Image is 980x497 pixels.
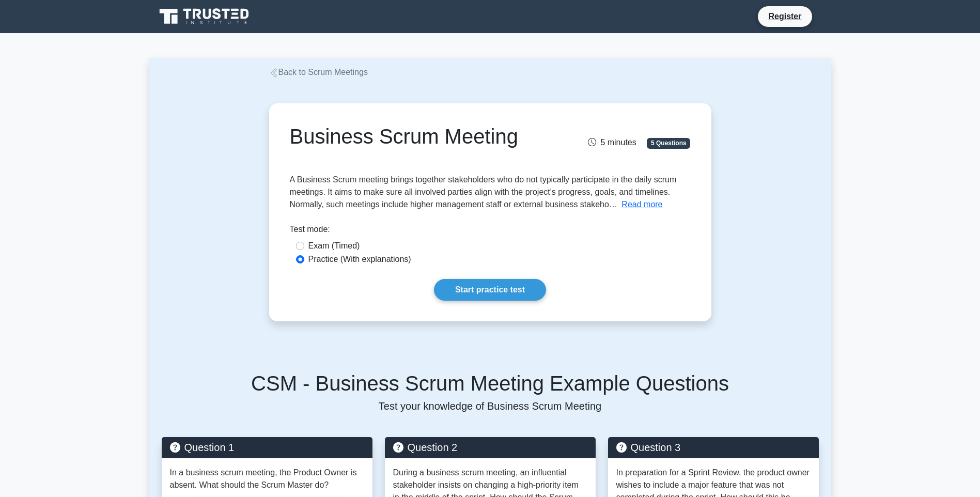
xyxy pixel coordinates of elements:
[170,467,364,491] p: In a business scrum meeting, the Product Owner is absent. What should the Scrum Master do?
[162,371,819,396] h5: CSM - Business Scrum Meeting Example Questions
[588,138,636,147] span: 5 minutes
[434,279,546,301] a: Start practice test
[616,441,811,454] h5: Question 3
[647,138,690,148] span: 5 Questions
[762,10,807,23] a: Register
[162,400,819,412] p: Test your knowledge of Business Scrum Meeting
[170,441,364,454] h5: Question 1
[290,223,691,240] div: Test mode:
[308,240,360,252] label: Exam (Timed)
[269,68,368,76] a: Back to Scrum Meetings
[290,175,677,209] span: A Business Scrum meeting brings together stakeholders who do not typically participate in the dai...
[621,198,662,211] button: Read more
[393,441,587,454] h5: Question 2
[308,253,411,266] label: Practice (With explanations)
[290,124,553,149] h1: Business Scrum Meeting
